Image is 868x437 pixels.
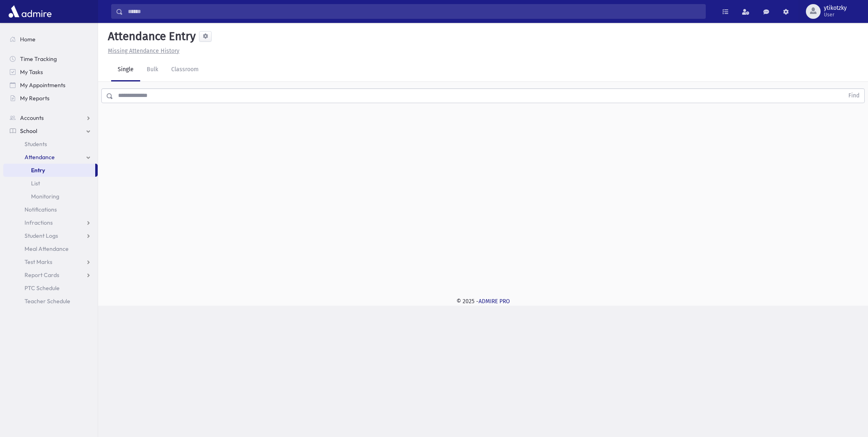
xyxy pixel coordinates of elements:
[20,55,57,63] span: Time Tracking
[108,47,179,54] u: Missing Attendance History
[25,153,55,161] span: Attendance
[31,180,40,187] span: List
[20,95,49,102] span: My Reports
[3,203,98,216] a: Notifications
[3,255,98,268] a: Test Marks
[111,297,855,306] div: © 2025 -
[479,298,510,305] a: ADMIRE PRO
[824,5,847,11] span: ytikotzky
[3,52,98,65] a: Time Tracking
[3,151,98,164] a: Attendance
[7,3,54,20] img: AdmirePro
[25,219,53,226] span: Infractions
[3,124,98,137] a: School
[31,167,45,174] span: Entry
[843,89,864,103] button: Find
[25,271,59,279] span: Report Cards
[20,36,36,43] span: Home
[3,229,98,242] a: Student Logs
[25,284,60,292] span: PTC Schedule
[25,297,70,305] span: Teacher Schedule
[20,127,37,135] span: School
[20,114,44,122] span: Accounts
[3,295,98,308] a: Teacher Schedule
[25,206,57,213] span: Notifications
[3,33,98,46] a: Home
[123,4,705,19] input: Search
[3,216,98,229] a: Infractions
[20,81,65,89] span: My Appointments
[3,164,95,177] a: Entry
[3,79,98,92] a: My Appointments
[25,140,47,148] span: Students
[140,59,165,81] a: Bulk
[3,137,98,151] a: Students
[20,68,43,76] span: My Tasks
[3,111,98,124] a: Accounts
[3,65,98,79] a: My Tasks
[165,59,205,81] a: Classroom
[31,193,59,200] span: Monitoring
[25,232,58,239] span: Student Logs
[25,245,69,252] span: Meal Attendance
[3,268,98,282] a: Report Cards
[3,282,98,295] a: PTC Schedule
[3,177,98,190] a: List
[3,242,98,255] a: Meal Attendance
[105,47,179,54] a: Missing Attendance History
[3,190,98,203] a: Monitoring
[25,258,52,266] span: Test Marks
[824,11,847,18] span: User
[105,29,196,43] h5: Attendance Entry
[3,92,98,105] a: My Reports
[111,59,140,81] a: Single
